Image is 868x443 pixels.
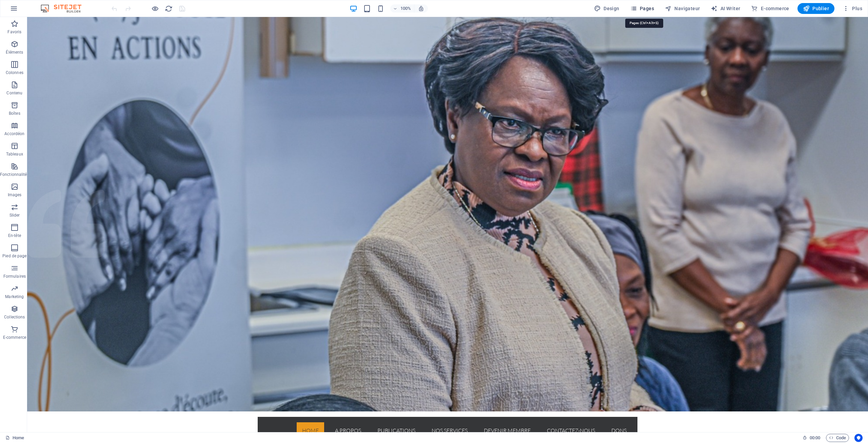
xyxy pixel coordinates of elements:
button: Usercentrics [854,434,863,442]
p: Contenu [6,90,22,96]
span: Pages [630,5,654,12]
span: Plus [843,5,862,12]
h6: Durée de la session [803,434,821,442]
p: Boîtes [9,111,20,116]
p: Éléments [6,50,23,55]
span: Publier [803,5,829,12]
p: E-commerce [3,335,26,340]
div: Design (Ctrl+Alt+Y) [591,3,622,14]
p: Slider [9,213,20,218]
i: Actualiser la page [165,5,173,13]
button: E-commerce [748,3,792,14]
span: E-commerce [751,5,789,12]
p: Accordéon [4,131,24,136]
p: Collections [4,314,25,320]
span: Code [829,434,846,442]
p: Formulaires [3,274,26,279]
span: 00 00 [810,434,820,442]
a: Cliquez pour annuler la sélection. Double-cliquez pour ouvrir Pages. [5,434,24,442]
p: Tableaux [6,151,23,157]
button: Cliquez ici pour quitter le mode Aperçu et poursuivre l'édition. [151,4,159,13]
p: Pied de page [2,253,26,259]
button: Code [826,434,849,442]
button: Publier [797,3,834,14]
h6: 100% [400,4,411,13]
p: En-tête [8,233,21,238]
button: reload [164,4,173,13]
button: 100% [390,4,414,13]
button: AI Writer [708,3,743,14]
span: AI Writer [711,5,740,12]
span: : [814,435,815,440]
button: Navigateur [662,3,703,14]
span: Navigateur [665,5,700,12]
button: Pages [628,3,657,14]
i: Lors du redimensionnement, ajuster automatiquement le niveau de zoom en fonction de l'appareil sé... [418,5,424,12]
button: Design [591,3,622,14]
p: Colonnes [6,70,23,75]
button: Plus [840,3,865,14]
span: Design [594,5,619,12]
p: Marketing [5,294,24,299]
img: Editor Logo [39,4,90,13]
p: Images [8,192,22,198]
p: Favoris [7,29,21,35]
